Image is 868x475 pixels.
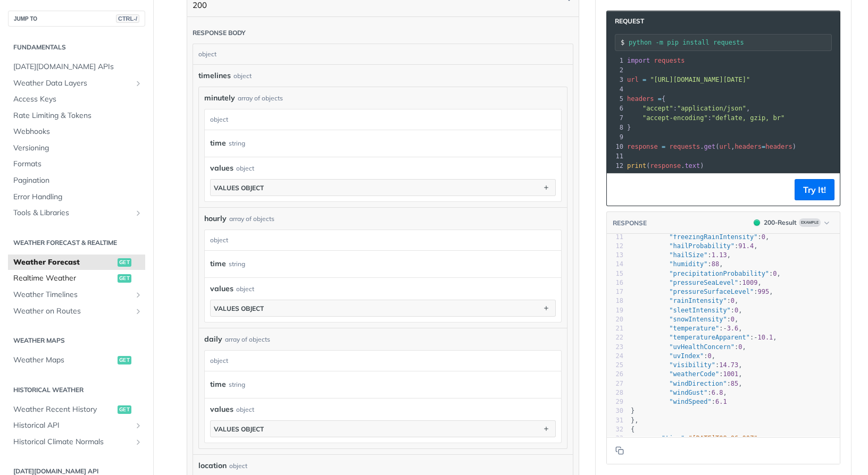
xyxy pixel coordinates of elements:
[654,57,685,64] span: requests
[211,300,555,316] button: values object
[629,39,831,46] input: Request instructions
[13,437,131,447] span: Historical Climate Normals
[669,389,707,396] span: "windGust"
[116,14,139,23] span: CTRL-/
[723,325,727,332] span: -
[669,361,715,369] span: "visibility"
[715,398,727,405] span: 6.1
[627,143,658,150] span: response
[229,377,245,392] div: string
[765,143,792,150] span: headers
[210,283,233,294] span: values
[762,143,765,150] span: =
[685,162,700,169] span: text
[727,325,739,332] span: 3.6
[13,273,115,284] span: Realtime Weather
[773,270,777,277] span: 0
[210,256,226,272] label: time
[754,334,757,341] span: -
[627,95,665,103] span: {
[610,16,644,26] span: Request
[13,355,115,366] span: Weather Maps
[642,76,646,83] span: =
[631,417,639,424] span: },
[607,287,623,296] div: 17
[8,385,145,395] h2: Historical Weather
[627,76,639,83] span: url
[631,352,715,360] span: : ,
[631,361,742,369] span: : ,
[8,59,145,75] a: [DATE][DOMAIN_NAME] APIs
[631,279,762,286] span: : ,
[631,380,742,387] span: : ,
[210,404,233,415] span: values
[627,105,750,112] span: : ,
[607,260,623,269] div: 14
[214,304,264,312] div: values object
[8,270,145,286] a: Realtime Weatherget
[8,11,145,27] button: JUMP TOCTRL-/
[669,398,711,405] span: "windSpeed"
[612,218,647,228] button: RESPONSE
[8,140,145,156] a: Versioning
[607,388,623,397] div: 28
[795,179,834,200] button: Try It!
[650,162,681,169] span: response
[719,143,731,150] span: url
[669,325,719,332] span: "temperature"
[8,434,145,450] a: Historical Climate NormalsShow subpages for Historical Climate Normals
[631,242,758,250] span: : ,
[627,95,654,103] span: headers
[704,143,716,150] span: get
[211,180,555,196] button: values object
[8,108,145,124] a: Rate Limiting & Tokens
[236,284,254,294] div: object
[236,405,254,414] div: object
[607,113,625,123] div: 7
[631,334,777,341] span: : ,
[631,316,738,323] span: : ,
[193,28,246,38] div: Response body
[631,435,762,442] span: : ,
[712,389,723,396] span: 6.8
[708,352,712,360] span: 0
[607,233,623,242] div: 11
[612,443,627,459] button: Copy to clipboard
[731,380,738,387] span: 85
[8,189,145,205] a: Error Handling
[669,288,754,295] span: "pressureSurfaceLevel"
[607,75,625,84] div: 3
[229,214,274,224] div: array of objects
[8,173,145,189] a: Pagination
[229,256,245,272] div: string
[8,402,145,418] a: Weather Recent Historyget
[134,421,143,430] button: Show subpages for Historical API
[8,156,145,172] a: Formats
[607,56,625,65] div: 1
[607,352,623,361] div: 24
[631,343,746,351] span: : ,
[8,205,145,221] a: Tools & LibrariesShow subpages for Tools & Libraries
[118,274,131,283] span: get
[134,307,143,316] button: Show subpages for Weather on Routes
[13,208,131,218] span: Tools & Libraries
[669,279,738,286] span: "pressureSeaLevel"
[627,143,796,150] span: . ( , )
[607,315,623,324] div: 20
[607,333,623,342] div: 22
[607,151,625,161] div: 11
[233,71,252,81] div: object
[607,324,623,333] div: 21
[607,161,625,171] div: 12
[738,343,742,351] span: 0
[607,94,625,104] div: 5
[13,175,143,186] span: Pagination
[238,94,283,103] div: array of objects
[8,255,145,270] a: Weather Forecastget
[631,426,635,433] span: {
[627,124,631,131] span: }
[225,335,270,344] div: array of objects
[211,421,555,437] button: values object
[118,258,131,267] span: get
[214,184,264,192] div: values object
